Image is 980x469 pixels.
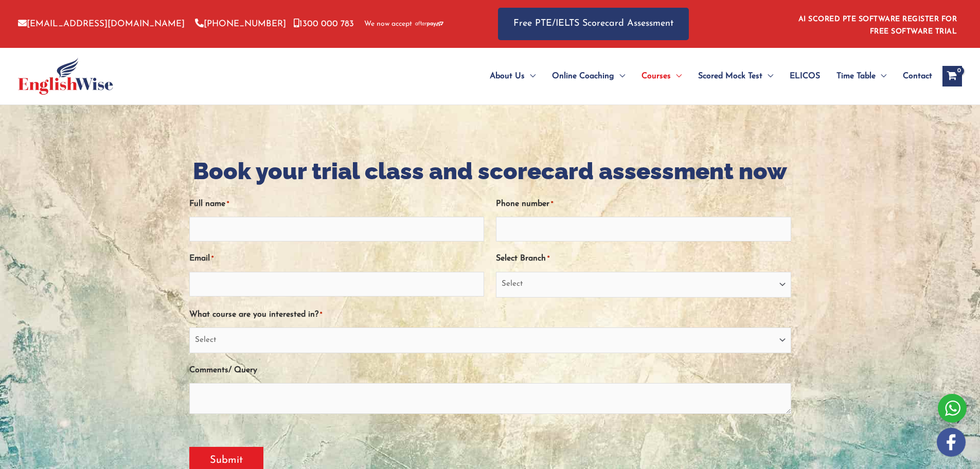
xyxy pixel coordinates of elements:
[671,58,682,94] span: Menu Toggle
[490,58,525,94] span: About Us
[482,58,544,94] a: About UsMenu Toggle
[942,66,962,86] a: View Shopping Cart, empty
[798,15,957,36] a: AI SCORED PTE SOFTWARE REGISTER FOR FREE SOFTWARE TRIAL
[189,157,791,187] h2: Book your trial class and scorecard assessment now
[781,58,828,94] a: ELICOS
[496,250,549,267] label: Select Branch
[189,362,257,379] label: Comments/ Query
[937,428,966,457] img: white-facebook.png
[633,58,690,94] a: CoursesMenu Toggle
[790,58,820,94] span: ELICOS
[642,58,671,94] span: Courses
[465,58,932,94] nav: Site Navigation: Main Menu
[690,58,781,94] a: Scored Mock TestMenu Toggle
[698,58,762,94] span: Scored Mock Test
[762,58,773,94] span: Menu Toggle
[876,58,886,94] span: Menu Toggle
[525,58,536,94] span: Menu Toggle
[189,196,229,213] label: Full name
[903,58,932,94] span: Contact
[498,8,689,40] a: Free PTE/IELTS Scorecard Assessment
[189,306,322,323] label: What course are you interested in?
[544,58,633,94] a: Online CoachingMenu Toggle
[18,58,113,95] img: cropped-ew-logo
[189,250,213,267] label: Email
[364,19,412,29] span: We now accept
[415,21,443,27] img: Afterpay-Logo
[496,196,553,213] label: Phone number
[614,58,625,94] span: Menu Toggle
[828,58,895,94] a: Time TableMenu Toggle
[895,58,932,94] a: Contact
[195,20,286,28] a: [PHONE_NUMBER]
[836,58,876,94] span: Time Table
[792,7,962,41] aside: Header Widget 1
[18,20,185,28] a: [EMAIL_ADDRESS][DOMAIN_NAME]
[294,20,354,28] a: 1300 000 783
[552,58,614,94] span: Online Coaching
